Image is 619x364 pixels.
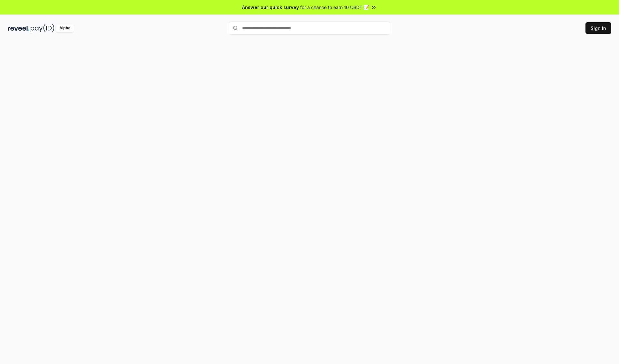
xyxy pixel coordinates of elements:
img: reveel_dark [8,24,29,32]
button: Sign In [585,22,611,34]
img: pay_id [31,24,54,32]
span: Answer our quick survey [242,4,299,11]
div: Alpha [56,24,74,32]
span: for a chance to earn 10 USDT 📝 [300,4,369,11]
